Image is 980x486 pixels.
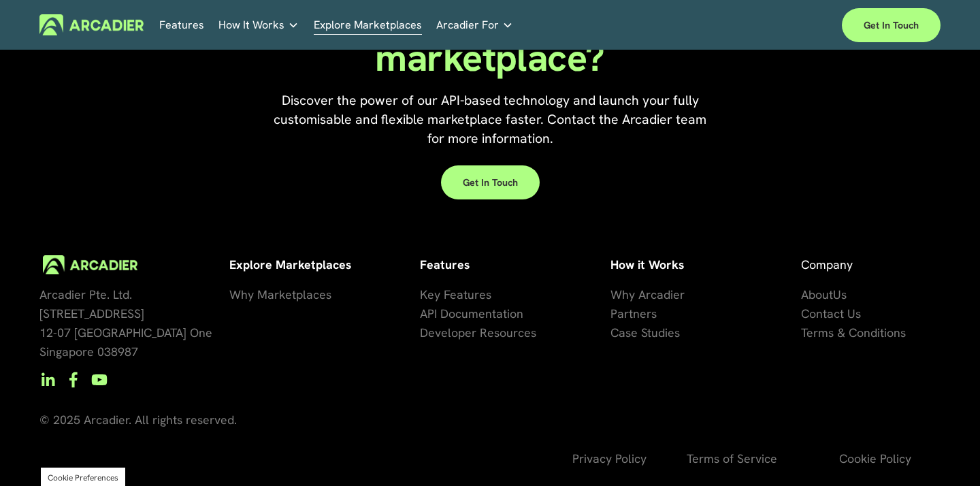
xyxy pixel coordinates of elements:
[839,449,911,468] a: Cookie Policy
[625,325,680,340] span: se Studies
[229,287,331,302] span: Why Marketplaces
[229,285,331,304] a: Why Marketplaces
[610,304,617,323] a: P
[617,306,657,321] span: artners
[801,325,906,340] span: Terms & Conditions
[801,287,833,302] span: About
[610,285,685,304] a: Why Arcadier
[420,304,523,323] a: API Documentation
[833,287,847,302] span: Us
[610,257,684,272] strong: How it Works
[801,304,861,323] a: Contact Us
[91,372,108,388] a: YouTube
[436,16,499,35] span: Arcadier For
[687,449,777,468] a: Terms of Service
[801,323,906,342] a: Terms & Conditions
[572,451,647,466] span: Privacy Policy
[617,304,657,323] a: artners
[572,449,647,468] a: Privacy Policy
[218,16,284,35] span: How It Works
[912,421,980,486] iframe: Chat Widget
[420,323,536,342] a: Developer Resources
[687,451,777,466] span: Terms of Service
[420,257,470,272] strong: Features
[441,165,540,199] a: Get in touch
[39,14,144,35] img: Arcadier
[842,8,941,42] a: Get in touch
[420,285,491,304] a: Key Features
[218,14,299,35] a: folder dropdown
[610,325,625,340] span: Ca
[801,285,833,304] a: About
[610,306,617,321] span: P
[420,325,536,340] span: Developer Resources
[274,92,710,147] span: Discover the power of our API-based technology and launch your fully customisable and flexible ma...
[801,306,861,321] span: Contact Us
[420,306,523,321] span: API Documentation
[229,257,351,272] strong: Explore Marketplaces
[39,412,237,427] span: © 2025 Arcadier. All rights reserved.
[65,372,82,388] a: Facebook
[48,472,118,483] button: Cookie Preferences
[159,14,204,35] a: Features
[839,451,911,466] span: Cookie Policy
[420,287,491,302] span: Key Features
[801,257,853,272] span: Company
[436,14,513,35] a: folder dropdown
[39,372,56,388] a: LinkedIn
[610,287,685,302] span: Why Arcadier
[625,323,680,342] a: se Studies
[314,14,422,35] a: Explore Marketplaces
[610,323,625,342] a: Ca
[39,287,212,359] span: Arcadier Pte. Ltd. [STREET_ADDRESS] 12-07 [GEOGRAPHIC_DATA] One Singapore 038987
